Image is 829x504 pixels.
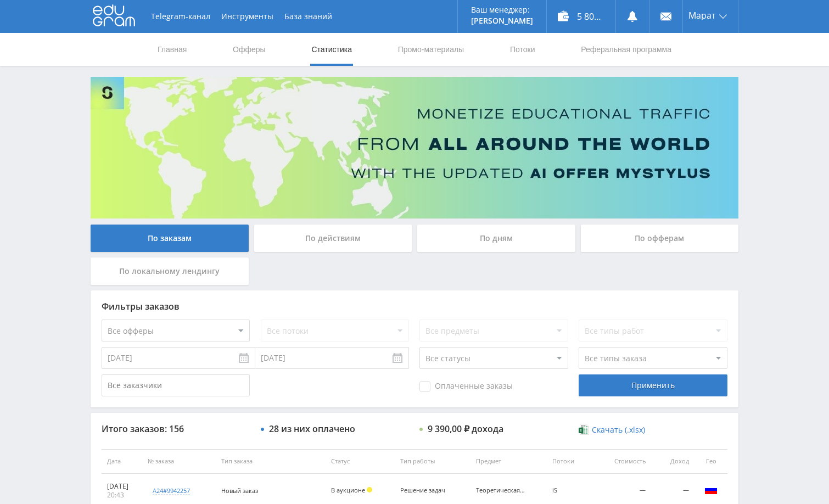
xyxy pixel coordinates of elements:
div: По действиям [254,225,412,252]
div: По офферам [581,225,739,252]
a: Скачать (.xlsx) [579,424,645,435]
div: 9 390,00 ₽ дохода [428,424,503,434]
th: Потоки [547,449,598,474]
a: Статистика [310,33,353,66]
a: Потоки [509,33,536,66]
div: 28 из них оплачено [269,424,355,434]
th: Тип работы [395,449,470,474]
div: Фильтры заказов [102,301,727,311]
div: 20:43 [107,491,137,500]
th: Тип заказа [216,449,326,474]
span: Скачать (.xlsx) [592,425,645,434]
img: xlsx [579,424,588,435]
div: iS [552,487,592,494]
div: a24#9942257 [153,486,190,495]
a: Реферальная программа [580,33,673,66]
div: По локальному лендингу [91,257,249,285]
a: Промо-материалы [397,33,465,66]
th: Дата [102,449,142,474]
div: [DATE] [107,482,137,491]
span: Холд [367,487,372,492]
th: Предмет [470,449,546,474]
div: Итого заказов: 156 [102,424,250,434]
div: Решение задач [400,487,450,494]
span: Оплаченные заказы [419,381,513,392]
p: [PERSON_NAME] [471,16,533,25]
th: Стоимость [598,449,651,474]
span: В аукционе [331,486,365,494]
div: По заказам [91,225,249,252]
span: Новый заказ [221,486,258,495]
th: Статус [326,449,395,474]
div: Теоретическая механика [476,487,525,494]
th: Доход [651,449,694,474]
input: Все заказчики [102,374,250,396]
a: Офферы [232,33,267,66]
a: Главная [156,33,188,66]
span: Марат [688,11,716,20]
p: Ваш менеджер: [471,5,533,14]
th: Гео [694,449,727,474]
th: № заказа [142,449,215,474]
img: rus.png [704,483,718,496]
img: Banner [91,77,738,219]
div: Применить [579,374,727,396]
div: По дням [417,225,575,252]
